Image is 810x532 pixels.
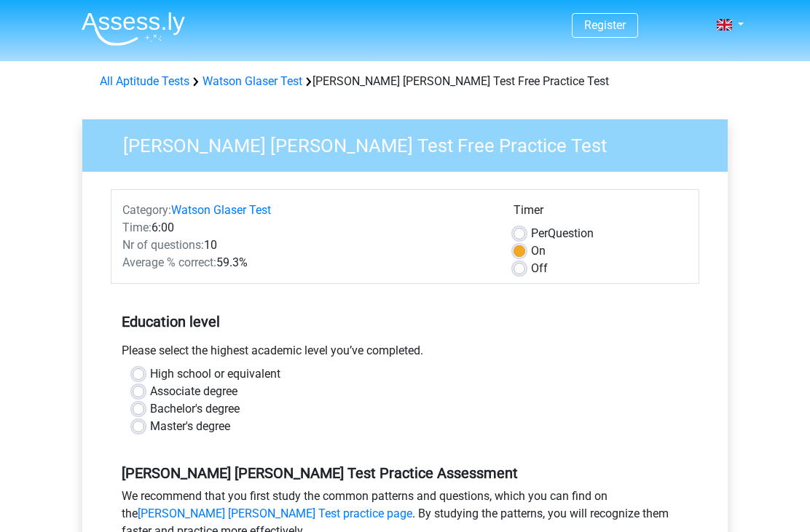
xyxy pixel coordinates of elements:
[122,464,688,482] h5: [PERSON_NAME] [PERSON_NAME] Test Practice Assessment
[531,242,546,260] label: On
[111,342,699,365] div: Please select the highest academic level you’ve completed.
[531,260,548,277] label: Off
[531,225,594,242] label: Question
[150,383,237,400] label: Associate degree
[584,18,626,32] a: Register
[82,12,185,46] img: Assessly
[111,237,503,254] div: 10
[100,74,189,88] a: All Aptitude Tests
[171,203,271,217] a: Watson Glaser Test
[150,400,240,418] label: Bachelor's degree
[106,129,717,157] h3: [PERSON_NAME] [PERSON_NAME] Test Free Practice Test
[122,307,688,336] h5: Education level
[150,418,230,435] label: Master's degree
[122,221,152,234] span: Time:
[202,74,302,88] a: Watson Glaser Test
[514,202,688,225] div: Timer
[150,365,280,383] label: High school or equivalent
[94,73,716,90] div: [PERSON_NAME] [PERSON_NAME] Test Free Practice Test
[122,238,204,252] span: Nr of questions:
[531,226,548,240] span: Per
[138,507,412,520] a: [PERSON_NAME] [PERSON_NAME] Test practice page
[122,255,216,269] span: Average % correct:
[111,254,503,271] div: 59.3%
[111,219,503,237] div: 6:00
[122,203,171,217] span: Category:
